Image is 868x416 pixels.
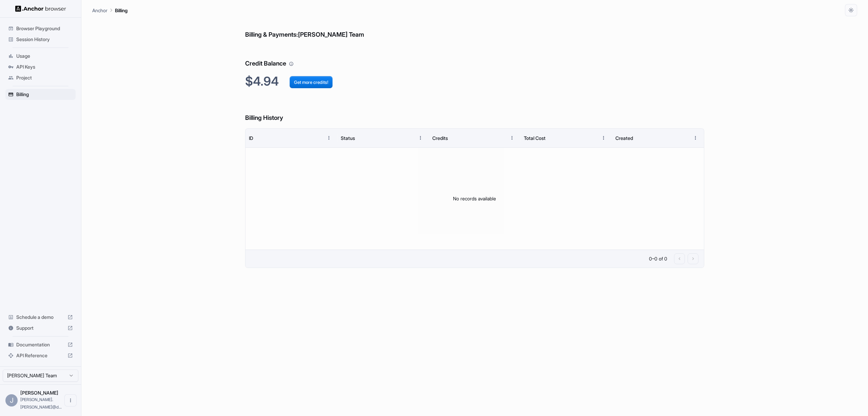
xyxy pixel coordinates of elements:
div: Credits [432,135,448,141]
span: Project [16,74,73,81]
h2: $4.94 [245,74,704,89]
div: Support [5,323,76,333]
h6: Billing History [245,100,704,123]
svg: Your credit balance will be consumed as you use the API. Visit the usage page to view a breakdown... [289,61,294,66]
div: Total Cost [524,135,546,141]
button: Sort [402,132,414,144]
div: Documentation [5,339,76,350]
span: jacob.downey@dealmaker.tech [20,397,62,410]
button: Menu [323,132,335,144]
span: Schedule a demo [16,314,65,321]
h6: Credit Balance [245,45,704,69]
div: Session History [5,34,76,45]
h6: Billing & Payments: [PERSON_NAME] Team [245,16,704,40]
button: Sort [494,132,506,144]
div: API Reference [5,350,76,361]
div: Browser Playground [5,23,76,34]
span: Browser Playground [16,25,73,32]
span: Usage [16,53,73,59]
div: Created [615,135,633,141]
img: Anchor Logo [15,5,66,12]
div: No records available [245,148,704,250]
div: Status [341,135,355,141]
button: Menu [689,132,702,144]
button: Menu [506,132,518,144]
span: API Reference [16,352,65,359]
button: Get more credits! [290,76,333,88]
span: Documentation [16,341,65,348]
div: Schedule a demo [5,312,76,323]
div: Usage [5,51,76,61]
p: Billing [115,7,127,14]
p: 0–0 of 0 [649,255,667,262]
span: Jacob Downey [20,390,58,396]
div: Project [5,72,76,83]
button: Open menu [64,394,77,406]
span: API Keys [16,64,73,70]
div: J [5,394,18,406]
nav: breadcrumb [92,6,127,14]
button: Sort [311,132,323,144]
button: Sort [585,132,597,144]
div: Billing [5,89,76,100]
button: Menu [414,132,427,144]
span: Billing [16,91,73,98]
span: Session History [16,36,73,43]
button: Sort [677,132,689,144]
span: Support [16,325,65,331]
div: ID [249,135,253,141]
p: Anchor [92,7,107,14]
div: API Keys [5,61,76,72]
button: Menu [597,132,610,144]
